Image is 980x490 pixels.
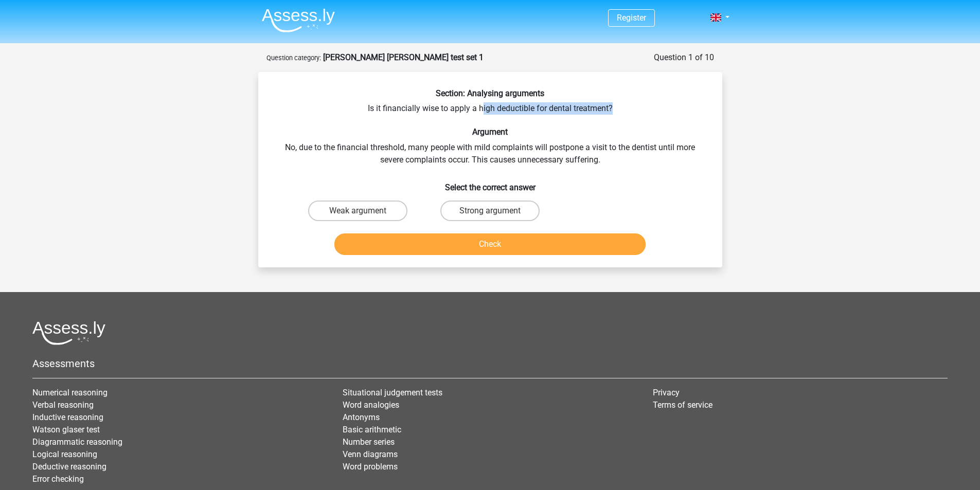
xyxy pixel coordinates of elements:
[343,462,398,471] a: Word problems
[262,88,718,259] div: Is it financially wise to apply a high deductible for dental treatment? No, due to the financial ...
[275,127,706,137] h6: Argument
[32,449,97,459] a: Logical reasoning
[266,54,321,62] small: Question category:
[343,449,398,459] a: Venn diagrams
[32,474,84,484] a: Error checking
[32,437,122,447] a: Diagrammatic reasoning
[654,51,714,64] div: Question 1 of 10
[275,88,706,98] h6: Section: Analysing arguments
[323,52,484,62] strong: [PERSON_NAME] [PERSON_NAME] test set 1
[32,462,106,471] a: Deductive reasoning
[653,388,680,397] a: Privacy
[343,400,399,410] a: Word analogies
[308,201,407,221] label: Weak argument
[617,13,646,23] a: Register
[343,437,395,447] a: Number series
[32,388,108,397] a: Numerical reasoning
[334,233,646,255] button: Check
[32,321,105,345] img: Assessly logo
[343,388,442,397] a: Situational judgement tests
[343,412,380,422] a: Antonyms
[32,425,100,434] a: Watson glaser test
[32,412,103,422] a: Inductive reasoning
[343,425,401,434] a: Basic arithmetic
[262,8,335,32] img: Assessly
[440,201,540,221] label: Strong argument
[32,400,94,410] a: Verbal reasoning
[275,174,706,192] h6: Select the correct answer
[653,400,712,410] a: Terms of service
[32,357,948,370] h5: Assessments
